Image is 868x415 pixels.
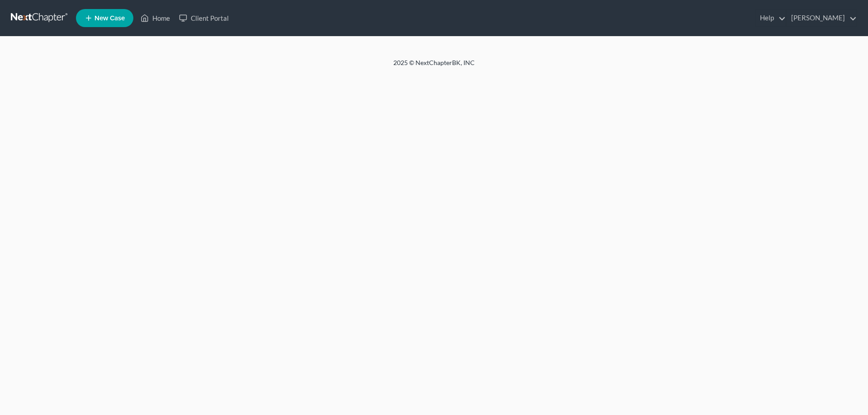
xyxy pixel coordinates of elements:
[176,58,692,75] div: 2025 © NextChapterBK, INC
[755,10,786,26] a: Help
[175,10,233,26] a: Client Portal
[787,10,857,26] a: [PERSON_NAME]
[76,9,133,27] new-legal-case-button: New Case
[136,10,175,26] a: Home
